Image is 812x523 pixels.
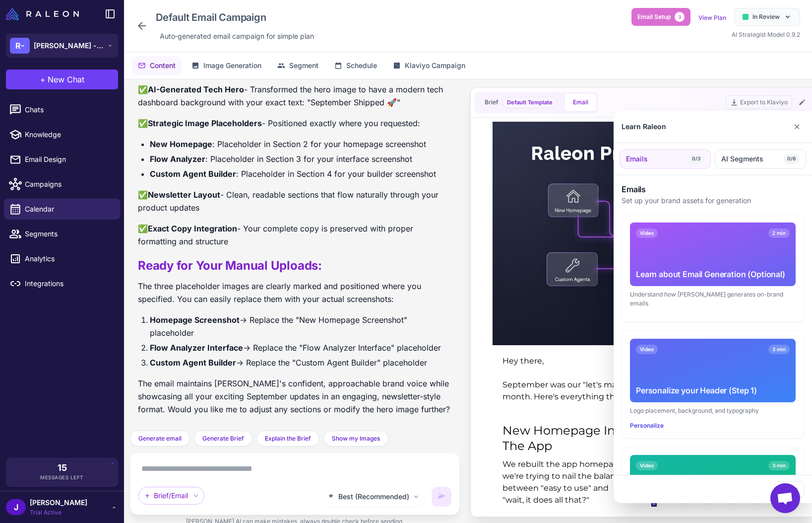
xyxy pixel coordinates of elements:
p: New Homepage In The App [16,301,145,332]
span: 3 min [768,345,790,354]
button: Close [790,117,804,137]
span: Video [636,461,658,470]
button: Personalize [630,421,664,430]
div: Open chat [770,483,800,513]
span: 0/3 [688,154,704,164]
span: 3 min [768,461,790,470]
div: Learn about Email Generation (Optional) [636,268,790,280]
img: New Raleon homepage screenshot [165,301,294,385]
div: Personalize your Header (Step 1) [636,384,790,396]
div: Logo placement, background, and typography [630,406,796,415]
span: Video [636,228,658,238]
button: Emails0/3 [620,149,711,169]
button: AI Segments0/6 [715,149,806,169]
p: Set up your brand assets for generation [622,195,804,206]
button: Close [775,481,804,497]
div: Hey there, September was our "let's make sure they can automate more" month. Here's everything th... [16,233,294,281]
span: Video [636,345,658,354]
span: Emails [626,153,648,164]
span: 2 min [768,228,790,238]
p: We rebuilt the app homepage -we're trying to nail the balance between "easy to use" and "wait, it... [16,337,145,384]
div: Learn Raleon [622,121,666,132]
span: AI Segments [721,153,763,164]
div: Understand how [PERSON_NAME] generates on-brand emails [630,290,796,308]
span: 0/6 [783,154,800,164]
h3: Emails [622,183,804,195]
